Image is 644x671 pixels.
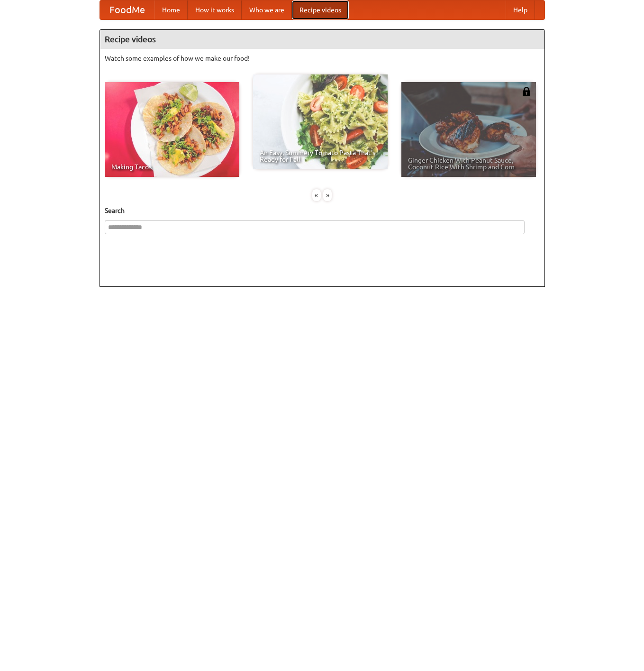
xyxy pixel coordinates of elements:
a: Who we are [242,0,292,19]
a: Making Tacos [105,82,239,177]
div: » [323,189,332,201]
img: 483408.png [522,87,531,96]
a: How it works [188,0,242,19]
p: Watch some examples of how we make our food! [105,54,540,63]
h4: Recipe videos [100,30,544,49]
span: An Easy, Summery Tomato Pasta That's Ready for Fall [260,149,381,163]
a: FoodMe [100,0,154,19]
a: Recipe videos [292,0,349,19]
a: Home [154,0,188,19]
h5: Search [105,206,540,215]
a: Help [506,0,535,19]
a: An Easy, Summery Tomato Pasta That's Ready for Fall [253,74,388,169]
span: Making Tacos [111,164,233,170]
div: « [312,189,321,201]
